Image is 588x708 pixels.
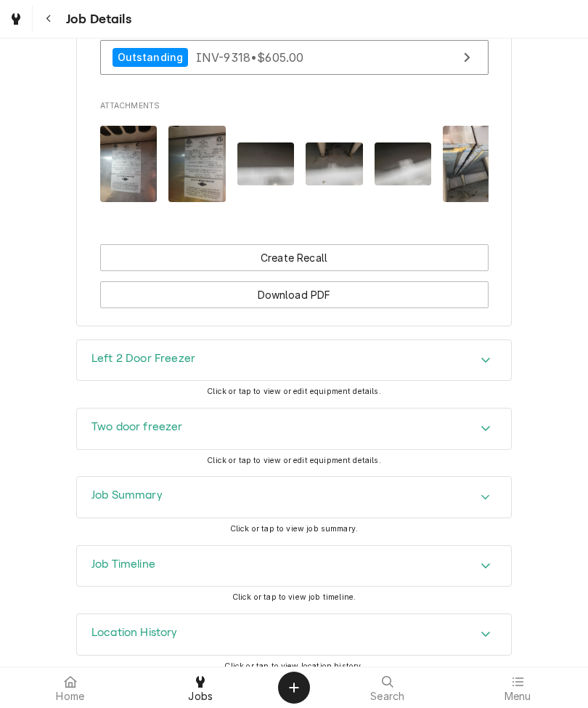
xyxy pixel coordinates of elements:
a: Menu [454,670,583,705]
button: Download PDF [100,281,489,308]
div: Accordion Header [77,546,511,587]
span: Click or tap to view or edit equipment details. [207,456,381,465]
span: Click or tap to view job timeline. [232,592,356,602]
h3: Job Timeline [91,558,155,571]
div: Button Group Row [100,271,489,308]
span: Job Details [62,9,131,29]
span: Home [56,691,84,702]
button: Accordion Details Expand Trigger [77,477,511,518]
img: pKYE8X3ST9xpYPWL49tQ [375,142,432,185]
div: Accordion Header [77,614,511,655]
img: xfZvRm2qrXOHjQv3Gw42 [237,142,295,185]
span: Menu [505,691,531,702]
span: Click or tap to view job summary. [230,524,358,534]
button: Create Object [278,672,310,704]
a: Home [6,670,135,705]
h3: Two door freezer [91,420,183,434]
span: Search [370,691,404,702]
button: Accordion Details Expand Trigger [77,546,511,587]
img: IMoOLDaOTRy4OzXvxc5n [100,126,158,202]
h3: Job Summary [91,488,163,502]
span: INV-9318 • $605.00 [196,49,304,64]
span: Click or tap to view location history. [224,661,363,671]
div: Accordion Header [77,340,511,381]
h3: Left 2 Door Freezer [91,352,195,366]
div: Accordion Header [77,409,511,449]
div: Left 2 Door Freezer [76,339,512,382]
div: Button Group Row [100,244,489,271]
div: Accordion Header [77,477,511,518]
div: Location History [76,614,512,656]
div: Outstanding [113,48,189,68]
button: Create Recall [100,244,489,271]
a: View Invoice [100,40,489,76]
img: lyNHyCJSTBaD3THtb7vQ [168,126,226,202]
img: gkh9YviITCSMXumCo72w [443,126,500,202]
div: Job Timeline [76,545,512,587]
a: Go to Jobs [3,6,29,32]
button: Accordion Details Expand Trigger [77,409,511,449]
div: Invoices [100,20,489,82]
button: Navigate back [36,6,62,32]
span: Click or tap to view or edit equipment details. [207,387,381,396]
button: Accordion Details Expand Trigger [77,614,511,655]
div: Button Group [100,244,489,308]
button: Accordion Details Expand Trigger [77,340,511,381]
a: Jobs [136,670,266,705]
h3: Location History [91,626,178,640]
img: bdwMvSPORtiGgyjgMzze [306,142,363,185]
div: Job Summary [76,476,512,518]
div: Attachments [100,100,489,214]
a: Search [323,670,452,705]
span: Attachments [100,114,489,214]
div: Two door freezer [76,408,512,450]
span: Jobs [188,691,213,702]
span: Attachments [100,100,489,112]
